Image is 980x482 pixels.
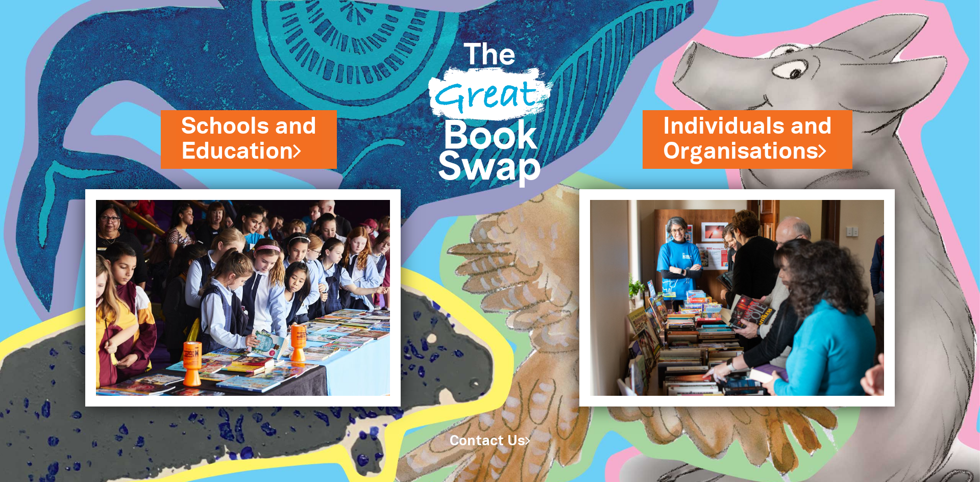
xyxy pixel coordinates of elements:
img: Great Bookswap logo [416,12,564,209]
a: Individuals andOrganisations [663,111,832,168]
img: Individuals and Organisations [579,189,895,407]
img: Schools and Education [85,189,401,407]
a: Schools andEducation [181,111,316,168]
a: Contact Us [450,435,530,448]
